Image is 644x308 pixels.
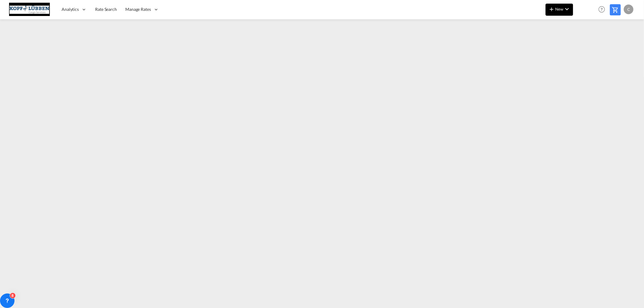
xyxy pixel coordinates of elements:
span: Help [597,4,607,14]
div: Help [597,4,610,15]
span: Manage Rates [125,6,151,12]
div: C [624,5,633,14]
span: New [548,7,571,11]
span: Analytics [62,6,79,12]
md-icon: icon-chevron-down [563,5,571,13]
button: icon-plus 400-fgNewicon-chevron-down [546,4,573,16]
span: Rate Search [95,7,117,12]
img: 25cf3bb0aafc11ee9c4fdbd399af7748.JPG [9,3,50,16]
md-icon: icon-plus 400-fg [548,5,555,13]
